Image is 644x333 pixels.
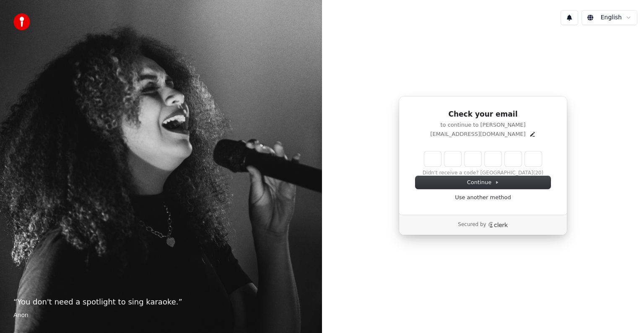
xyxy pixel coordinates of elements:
span: Continue [467,179,499,186]
p: to continue to [PERSON_NAME] [415,121,551,129]
p: Secured by [458,221,486,228]
a: Clerk logo [488,222,508,228]
input: Enter verification code [424,151,558,166]
h1: Check your email [415,109,551,120]
img: youka [13,13,30,30]
a: Use another method [455,194,511,201]
p: “ You don't need a spotlight to sing karaoke. ” [13,296,309,308]
p: [EMAIL_ADDRESS][DOMAIN_NAME] [430,130,525,138]
footer: Anon [13,311,309,320]
button: Continue [415,176,551,189]
button: Edit [529,131,536,138]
